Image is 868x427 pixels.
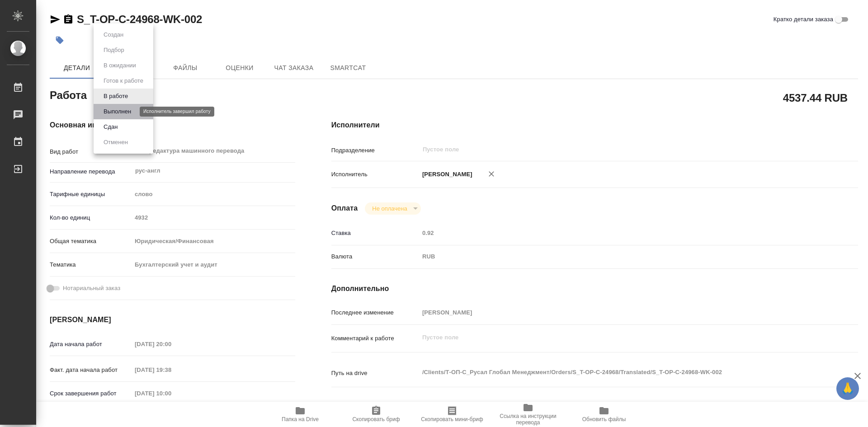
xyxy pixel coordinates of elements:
[101,122,120,132] button: Сдан
[101,107,134,117] button: Выполнен
[101,76,146,86] button: Готов к работе
[101,137,131,147] button: Отменен
[101,91,131,101] button: В работе
[101,61,139,70] button: В ожидании
[101,30,126,40] button: Создан
[101,45,127,55] button: Подбор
